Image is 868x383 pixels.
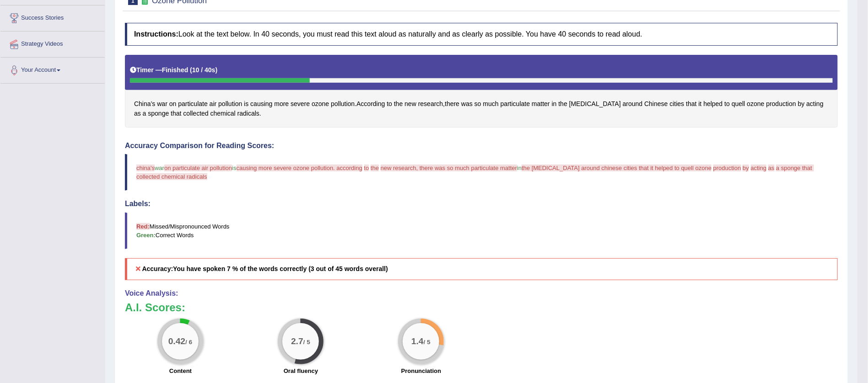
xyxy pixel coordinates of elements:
[148,109,169,118] span: Click to see word definition
[394,99,403,109] span: Click to see word definition
[130,67,217,74] h5: Timer —
[387,99,392,109] span: Click to see word definition
[713,165,741,171] span: production
[412,336,424,346] big: 1.4
[136,223,150,230] b: Red:
[743,165,749,171] span: by
[501,99,530,109] span: Click to see word definition
[216,66,218,74] b: )
[125,23,838,46] h4: Look at the text below. In 40 seconds, you must read this text aloud as naturally and as clearly ...
[474,99,481,109] span: Click to see word definition
[237,165,362,171] span: causing more severe ozone pollution. according
[364,165,369,171] span: to
[125,301,185,314] b: A.I. Scores:
[559,99,567,109] span: Click to see word definition
[418,99,443,109] span: Click to see word definition
[732,99,745,109] span: Click to see word definition
[169,99,177,109] span: Click to see word definition
[125,200,838,208] h4: Labels:
[798,99,805,109] span: Click to see word definition
[125,55,838,128] div: . , .
[164,165,232,171] span: on particulate air pollution
[155,165,164,171] span: war
[747,99,765,109] span: Click to see word definition
[807,99,824,109] span: Click to see word definition
[125,142,838,150] h4: Accuracy Comparison for Reading Scores:
[134,109,141,118] span: Click to see word definition
[143,109,146,118] span: Click to see word definition
[312,99,329,109] span: Click to see word definition
[136,165,155,171] span: china's
[169,367,192,375] label: Content
[670,99,685,109] span: Click to see word definition
[686,99,696,109] span: Click to see word definition
[699,99,702,109] span: Click to see word definition
[517,165,522,171] span: in
[751,165,767,171] span: acting
[284,367,318,375] label: Oral fluency
[125,289,838,298] h4: Voice Analysis:
[404,99,416,109] span: Click to see word definition
[218,99,242,109] span: Click to see word definition
[125,213,838,249] blockquote: Missed/Mispronounced Words Correct Words
[644,99,668,109] span: Click to see word definition
[168,336,185,346] big: 0.42
[250,99,272,109] span: Click to see word definition
[381,165,517,171] span: new research, there was so much particulate matter
[768,165,775,171] span: as
[173,265,388,272] b: You have spoken 7 % of the words correctly (3 out of 45 words overall)
[157,99,167,109] span: Click to see word definition
[190,66,192,74] b: (
[356,99,385,109] span: Click to see word definition
[171,109,181,118] span: Click to see word definition
[178,99,208,109] span: Click to see word definition
[623,99,643,109] span: Click to see word definition
[569,99,621,109] span: Click to see word definition
[0,32,105,54] a: Strategy Videos
[445,99,459,109] span: Click to see word definition
[274,99,289,109] span: Click to see word definition
[186,339,193,346] small: / 6
[134,30,178,38] b: Instructions:
[291,99,310,109] span: Click to see word definition
[232,165,236,171] span: is
[244,99,248,109] span: Click to see word definition
[532,99,550,109] span: Click to see word definition
[210,109,236,118] span: Click to see word definition
[291,336,304,346] big: 2.7
[401,367,441,375] label: Pronunciation
[303,339,310,346] small: / 5
[461,99,473,109] span: Click to see word definition
[0,58,105,80] a: Your Account
[125,258,838,280] h5: Accuracy:
[371,165,379,171] span: the
[210,99,217,109] span: Click to see word definition
[331,99,355,109] span: Click to see word definition
[483,99,499,109] span: Click to see word definition
[766,99,796,109] span: Click to see word definition
[704,99,723,109] span: Click to see word definition
[424,339,431,346] small: / 5
[192,66,216,74] b: 10 / 40s
[0,5,105,28] a: Success Stories
[237,109,259,118] span: Click to see word definition
[724,99,730,109] span: Click to see word definition
[552,99,557,109] span: Click to see word definition
[522,165,712,171] span: the [MEDICAL_DATA] around chinese cities that it helped to quell ozone
[162,66,189,74] b: Finished
[134,99,155,109] span: Click to see word definition
[183,109,208,118] span: Click to see word definition
[136,232,156,239] b: Green:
